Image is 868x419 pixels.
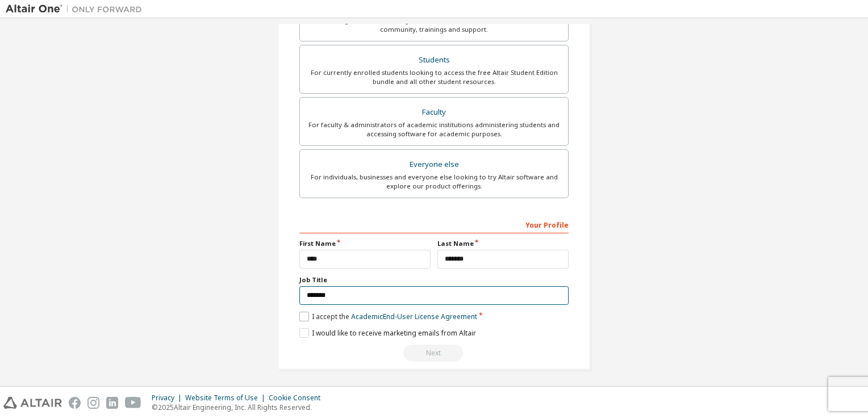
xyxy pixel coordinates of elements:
[351,312,477,321] a: Academic End-User License Agreement
[125,397,141,409] img: youtube.svg
[307,120,561,139] div: For faculty & administrators of academic institutions administering students and accessing softwa...
[6,3,148,15] img: Altair One
[299,312,477,321] label: I accept the
[307,52,561,68] div: Students
[307,68,561,86] div: For currently enrolled students looking to access the free Altair Student Edition bundle and all ...
[106,397,118,409] img: linkedin.svg
[269,393,327,403] div: Cookie Consent
[437,239,569,248] label: Last Name
[185,393,269,403] div: Website Terms of Use
[307,104,561,120] div: Faculty
[307,16,561,34] div: For existing customers looking to access software downloads, HPC resources, community, trainings ...
[299,215,569,233] div: Your Profile
[307,157,561,173] div: Everyone else
[299,345,569,362] div: Read and acccept EULA to continue
[152,393,185,403] div: Privacy
[3,397,62,409] img: altair_logo.svg
[307,173,561,191] div: For individuals, businesses and everyone else looking to try Altair software and explore our prod...
[69,397,81,409] img: facebook.svg
[87,397,99,409] img: instagram.svg
[299,328,476,338] label: I would like to receive marketing emails from Altair
[152,403,327,412] p: © 2025 Altair Engineering, Inc. All Rights Reserved.
[299,239,431,248] label: First Name
[299,275,569,284] label: Job Title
